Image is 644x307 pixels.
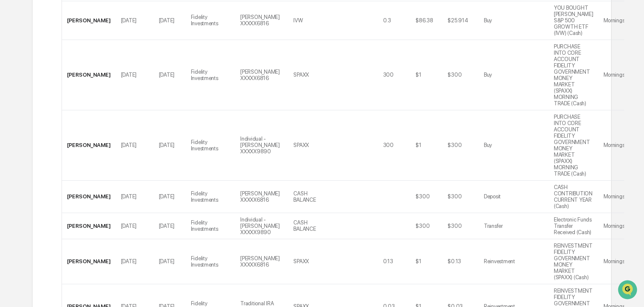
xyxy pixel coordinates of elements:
td: SPAXX [288,110,321,181]
td: $1 [411,239,443,284]
span: Attestations [70,106,105,115]
iframe: Open customer support [617,279,640,302]
td: [PERSON_NAME] XXXXX6816 [235,40,288,110]
td: $1 [411,110,443,181]
div: 🔎 [8,123,15,130]
td: [DATE] [154,181,186,213]
td: IVW [288,1,321,40]
td: Morningstar [598,239,636,284]
td: [PERSON_NAME] [62,213,116,239]
p: How can we help? [8,18,153,31]
td: $86.38 [411,1,443,40]
a: 🗄️Attestations [58,103,108,118]
td: [PERSON_NAME] [62,40,116,110]
a: 🖐️Preclearance [5,103,58,118]
td: CASH CONTRIBUTION CURRENT YEAR (Cash) [549,181,598,213]
td: Morningstar [598,1,636,40]
td: [PERSON_NAME] [62,110,116,181]
td: Individual - [PERSON_NAME] XXXXX9890 [235,213,288,239]
td: 0.13 [378,239,411,284]
td: $300 [411,181,443,213]
td: [DATE] [154,110,186,181]
td: Buy [479,110,520,181]
td: [DATE] [116,40,154,110]
td: Reinvestment [479,239,520,284]
td: Buy [479,1,520,40]
td: [DATE] [116,1,154,40]
td: 0.3 [378,1,411,40]
td: 300 [378,40,411,110]
td: [DATE] [154,213,186,239]
td: 300 [378,110,411,181]
td: [PERSON_NAME] XXXXX6816 [235,239,288,284]
a: 🔎Data Lookup [5,119,56,134]
td: Morningstar [598,181,636,213]
td: $25.914 [443,1,479,40]
td: [DATE] [154,40,186,110]
td: [DATE] [116,213,154,239]
td: Electronic Funds Transfer Received (Cash) [549,213,598,239]
td: Deposit [479,181,520,213]
td: Fidelity Investments [186,239,236,284]
td: [DATE] [116,181,154,213]
td: [DATE] [116,110,154,181]
td: PURCHASE INTO CORE ACCOUNT FIDELITY GOVERNMENT MONEY MARKET (SPAXX) MORNING TRADE (Cash) [549,110,598,181]
td: Morningstar [598,213,636,239]
td: [PERSON_NAME] XXXXX6816 [235,181,288,213]
td: [DATE] [154,1,186,40]
td: Fidelity Investments [186,181,236,213]
span: Preclearance [17,106,54,115]
td: $1 [411,40,443,110]
td: YOU BOUGHT [PERSON_NAME] S&P 500 GROWTH ETF (IVW) (Cash) [549,1,598,40]
div: We're available if you need us! [29,73,107,80]
span: Data Lookup [17,122,53,131]
td: REINVESTMENT FIDELITY GOVERNMENT MONEY MARKET (SPAXX) (Cash) [549,239,598,284]
img: 1746055101610-c473b297-6a78-478c-a979-82029cc54cd1 [8,64,24,80]
td: Morningstar [598,110,636,181]
td: $300 [443,110,479,181]
td: [DATE] [116,239,154,284]
td: Individual - [PERSON_NAME] XXXXX9890 [235,110,288,181]
td: [DATE] [154,239,186,284]
td: Fidelity Investments [186,110,236,181]
td: [PERSON_NAME] [62,181,116,213]
span: Pylon [84,143,102,149]
td: [PERSON_NAME] [62,239,116,284]
td: CASH BALANCE [288,181,321,213]
div: 🗄️ [61,107,68,114]
td: PURCHASE INTO CORE ACCOUNT FIDELITY GOVERNMENT MONEY MARKET (SPAXX) MORNING TRADE (Cash) [549,40,598,110]
td: SPAXX [288,239,321,284]
td: [PERSON_NAME] [62,1,116,40]
td: $300 [411,213,443,239]
td: [PERSON_NAME] XXXXX6816 [235,1,288,40]
td: Fidelity Investments [186,1,236,40]
td: Morningstar [598,40,636,110]
td: Buy [479,40,520,110]
div: Start new chat [29,64,138,73]
td: Fidelity Investments [186,40,236,110]
a: Powered byPylon [59,142,102,149]
td: Transfer [479,213,520,239]
button: Start new chat [143,67,153,77]
td: Fidelity Investments [186,213,236,239]
td: CASH BALANCE [288,213,321,239]
td: $300 [443,40,479,110]
td: $300 [443,181,479,213]
div: 🖐️ [8,107,15,114]
td: SPAXX [288,40,321,110]
td: $0.13 [443,239,479,284]
td: $300 [443,213,479,239]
